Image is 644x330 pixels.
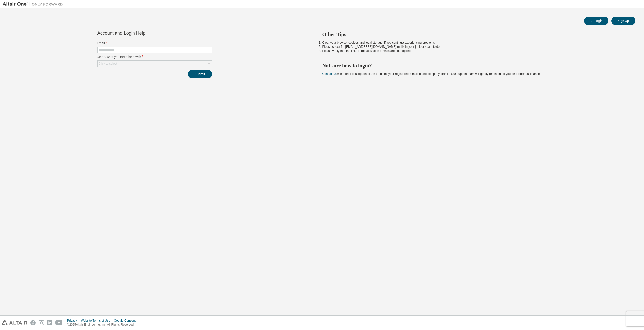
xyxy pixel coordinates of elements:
li: Please verify that the links in the activation e-mails are not expired. [322,49,627,53]
button: Login [584,17,608,25]
img: Altair One [3,2,65,7]
button: Sign Up [611,17,635,25]
div: Privacy [67,319,81,323]
img: altair_logo.svg [2,320,27,325]
div: Website Terms of Use [81,319,114,323]
li: Clear your browser cookies and local storage, if you continue experiencing problems. [322,41,627,45]
li: Please check for [EMAIL_ADDRESS][DOMAIN_NAME] mails in your junk or spam folder. [322,45,627,49]
div: Account and Login Help [97,31,189,35]
label: Select what you need help with [97,55,212,59]
div: Click to select [99,62,117,66]
button: Submit [188,70,212,78]
h2: Other Tips [322,31,627,38]
div: Click to select [98,61,212,67]
a: Contact us [322,72,337,76]
h2: Not sure how to login? [322,62,627,69]
img: linkedin.svg [47,320,52,325]
img: facebook.svg [30,320,36,325]
img: instagram.svg [39,320,44,325]
div: Cookie Consent [114,319,138,323]
span: with a brief description of the problem, your registered e-mail id and company details. Our suppo... [322,72,541,76]
p: © 2025 Altair Engineering, Inc. All Rights Reserved. [67,323,139,327]
img: youtube.svg [55,320,63,325]
label: Email [97,41,212,45]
